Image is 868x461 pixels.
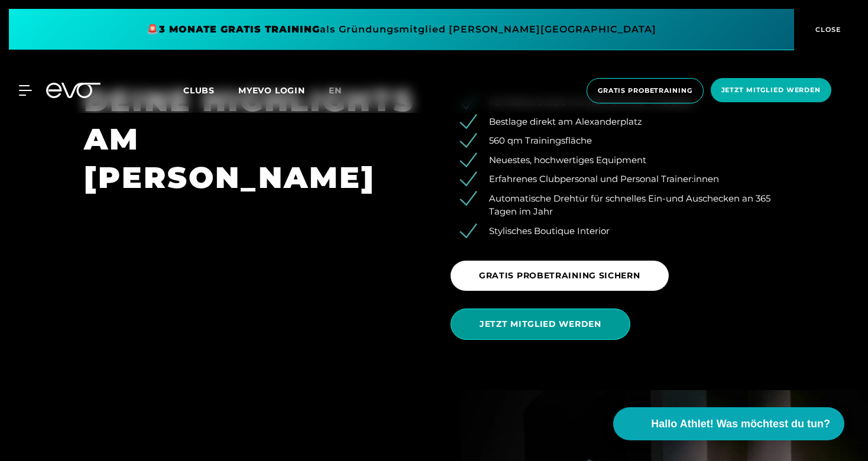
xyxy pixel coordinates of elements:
[451,300,635,349] a: JETZT MITGLIED WERDEN
[468,192,784,219] li: Automatische Drehtür für schnelles Ein-und Auschecken an 365 Tagen im Jahr
[238,85,305,96] a: MYEVO LOGIN
[468,173,784,186] li: Erfahrenes Clubpersonal und Personal Trainer:innen
[613,407,844,440] button: Hallo Athlet! Was möchtest du tun?
[721,85,821,95] span: Jetzt Mitglied werden
[598,86,692,96] span: Gratis Probetraining
[812,24,841,35] span: CLOSE
[707,78,835,103] a: Jetzt Mitglied werden
[468,225,784,238] li: Stylisches Boutique Interior
[329,85,342,96] span: en
[794,9,859,50] button: CLOSE
[329,84,356,98] a: en
[84,82,417,197] h1: DEINE HIGHLIGHTS AM [PERSON_NAME]
[583,78,707,103] a: Gratis Probetraining
[451,252,673,300] a: GRATIS PROBETRAINING SICHERN
[468,154,784,167] li: Neuestes, hochwertiges Equipment
[183,85,215,96] span: Clubs
[479,270,640,282] span: GRATIS PROBETRAINING SICHERN
[651,416,830,432] span: Hallo Athlet! Was möchtest du tun?
[468,134,784,148] li: 560 qm Trainingsfläche
[468,115,784,129] li: Bestlage direkt am Alexanderplatz
[183,85,238,96] a: Clubs
[480,318,601,330] span: JETZT MITGLIED WERDEN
